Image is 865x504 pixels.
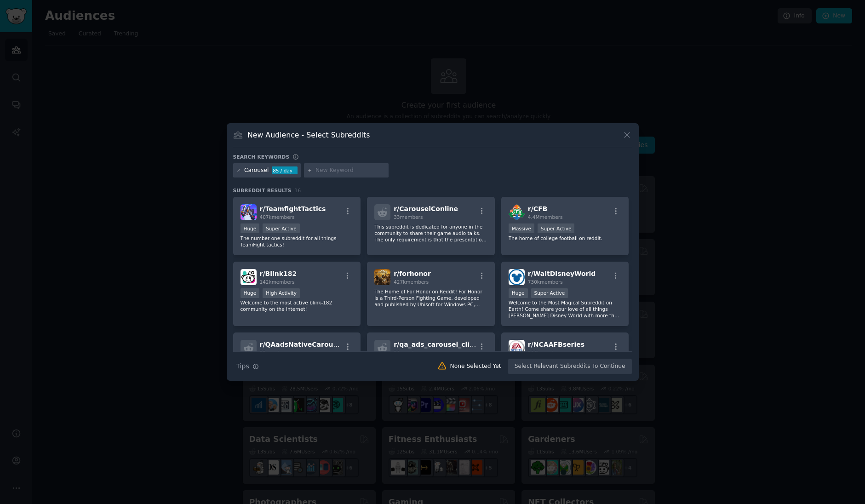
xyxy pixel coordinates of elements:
p: Welcome to the most active blink-182 community on the internet! [241,299,354,312]
span: 33 members [394,214,423,220]
img: WaltDisneyWorld [509,269,525,285]
span: 427k members [394,279,429,285]
div: Massive [509,223,534,233]
div: Huge [241,223,260,233]
span: r/ QAadsNativeCarousel [260,341,344,348]
span: 730k members [528,279,563,285]
span: r/ Blink182 [260,270,297,277]
span: 142k members [260,279,295,285]
p: Welcome to the Most Magical Subreddit on Earth! Come share your love of all things [PERSON_NAME] ... [509,299,622,319]
div: Super Active [531,288,568,298]
span: 35 members [260,350,289,355]
span: r/ forhonor [394,270,431,277]
img: CFB [509,204,525,220]
span: r/ WaltDisneyWorld [528,270,596,277]
span: 16 [295,188,301,193]
div: High Activity [263,288,300,298]
span: r/ qa_ads_carousel_click [394,341,478,348]
span: Tips [236,361,249,371]
button: Tips [233,358,262,374]
span: 407k members [260,214,295,220]
img: forhonor [374,269,390,285]
div: None Selected Yet [450,362,501,371]
img: NCAAFBseries [509,340,525,356]
span: 196k members [528,350,563,355]
p: The home of college football on reddit. [509,235,622,241]
input: New Keyword [315,166,385,175]
p: This subreddit is dedicated for anyone in the community to share their game audio talks. The only... [374,223,487,243]
span: r/ CarouselConline [394,205,458,212]
img: Blink182 [241,269,257,285]
span: r/ TeamfightTactics [260,205,326,212]
div: Super Active [263,223,300,233]
div: Huge [509,288,528,298]
span: Subreddit Results [233,187,292,194]
div: Super Active [538,223,575,233]
div: Carousel [244,166,269,175]
h3: New Audience - Select Subreddits [247,130,370,140]
div: Huge [241,288,260,298]
p: The Home of For Honor on Reddit! For Honor is a Third-Person Fighting Game, developed and publish... [374,288,487,308]
span: r/ NCAAFBseries [528,341,584,348]
div: 85 / day [272,166,298,175]
p: The number one subreddit for all things TeamFight tactics! [241,235,354,248]
img: TeamfightTactics [241,204,257,220]
span: 4.4M members [528,214,563,220]
h3: Search keywords [233,154,290,160]
span: 16 members [394,350,423,355]
span: r/ CFB [528,205,548,212]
